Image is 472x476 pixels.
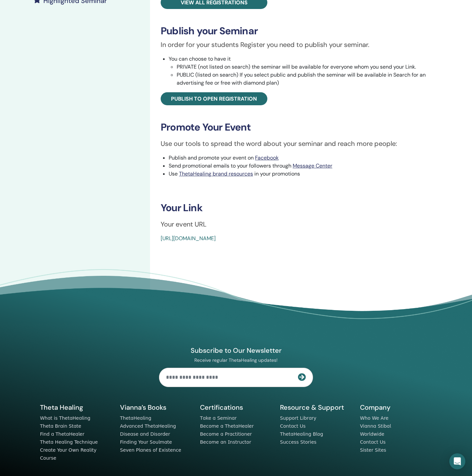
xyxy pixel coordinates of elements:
a: What is ThetaHealing [40,415,90,421]
a: Disease and Disorder [120,431,170,437]
h3: Publish your Seminar [161,25,454,37]
h5: Company [360,403,432,412]
a: Success Stories [280,439,316,445]
a: Seven Planes of Existence [120,447,181,453]
li: You can choose to have it [169,55,454,87]
a: Contact Us [280,423,306,429]
li: PUBLIC (listed on search) If you select public and publish the seminar will be available in Searc... [177,71,454,87]
h5: Resource & Support [280,403,352,412]
p: In order for your students Register you need to publish your seminar. [161,40,454,50]
div: Open Intercom Messenger [449,453,465,469]
a: Message Center [293,162,332,169]
p: Receive regular ThetaHealing updates! [159,357,313,363]
a: ThetaHealing [120,415,151,421]
a: Vianna Stibal [360,423,391,429]
a: Create Your Own Reality Course [40,447,97,461]
a: [URL][DOMAIN_NAME] [161,235,216,242]
h5: Theta Healing [40,403,112,412]
h3: Your Link [161,202,454,214]
a: Become an Instructor [200,439,251,445]
a: Publish to open registration [161,92,267,105]
a: Support Library [280,415,316,421]
a: Theta Brain State [40,423,81,429]
a: Theta Healing Technique [40,439,98,445]
h3: Promote Your Event [161,121,454,133]
span: Publish to open registration [171,95,257,102]
a: ThetaHealing Blog [280,431,323,437]
a: Become a ThetaHealer [200,423,254,429]
h4: Subscribe to Our Newsletter [159,346,313,355]
h5: Vianna’s Books [120,403,192,412]
h5: Certifications [200,403,272,412]
p: Use our tools to spread the word about your seminar and reach more people: [161,139,454,149]
li: Use in your promotions [169,170,454,178]
a: Sister Sites [360,447,386,453]
a: Facebook [255,154,279,161]
li: Publish and promote your event on [169,154,454,162]
a: Contact Us [360,439,386,445]
p: Your event URL [161,219,454,229]
a: Finding Your Soulmate [120,439,172,445]
a: Who We Are [360,415,388,421]
li: Send promotional emails to your followers through [169,162,454,170]
a: ThetaHealing brand resources [179,170,253,177]
a: Take a Seminar [200,415,237,421]
a: Worldwide [360,431,384,437]
a: Find a ThetaHealer [40,431,84,437]
a: Become a Practitioner [200,431,252,437]
a: Advanced ThetaHealing [120,423,176,429]
li: PRIVATE (not listed on search) the seminar will be available for everyone whom you send your Link. [177,63,454,71]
